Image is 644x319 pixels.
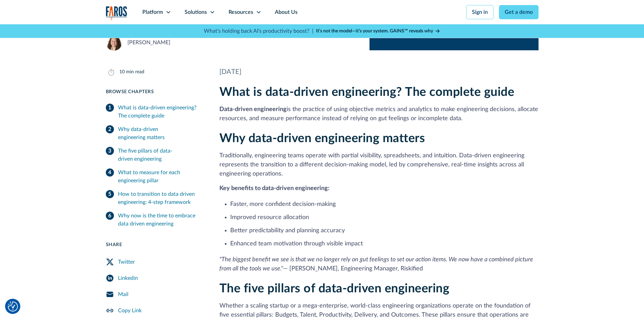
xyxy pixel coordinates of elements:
strong: Key benefits to data-driven engineering: [219,185,330,191]
div: Browse Chapters [106,88,203,96]
p: What's holding back AI's productivity boost? | [204,27,313,35]
p: Traditionally, engineering teams operate with partial visibility, spreadsheets, and intuition. Da... [219,151,539,179]
p: is the practice of using objective metrics and analytics to make engineering decisions, allocate ... [219,105,539,123]
div: Resources [229,8,253,16]
p: — [PERSON_NAME], Engineering Manager, Riskified [219,255,539,273]
li: Faster, more confident decision-making [230,200,539,209]
strong: Data-driven engineering [219,106,287,112]
a: Sign in [466,5,494,19]
div: Linkedin [118,274,138,282]
a: Why data-driven engineering matters [106,123,203,144]
a: Twitter Share [106,254,203,270]
div: Solutions [185,8,207,16]
li: Improved resource allocation [230,213,539,222]
h2: What is data-driven engineering? The complete guide [219,85,539,100]
div: What to measure for each engineering pillar [118,168,203,185]
h2: The five pillars of data-driven engineering [219,282,539,296]
li: Enhanced team motivation through visible impact [230,239,539,248]
a: Get a demo [499,5,539,19]
div: Why data-driven engineering matters [118,125,203,141]
a: LinkedIn Share [106,270,203,286]
div: Platform [142,8,163,16]
div: Share [106,241,203,248]
a: The five pillars of data-driven engineering [106,144,203,166]
strong: It’s not the model—it’s your system. GAINS™ reveals why [316,29,433,33]
img: Logo of the analytics and reporting company Faros. [106,6,127,20]
h2: Why data-driven engineering matters [219,131,539,146]
div: Twitter [118,258,135,266]
li: Better predictability and planning accuracy [230,226,539,235]
img: Neely Dunlap [106,34,122,51]
div: [DATE] [219,67,539,77]
a: What to measure for each engineering pillar [106,166,203,187]
div: min read [126,69,144,76]
a: How to transition to data driven engineering: 4-step framework [106,187,203,209]
em: "The biggest benefit we see is that we no longer rely on gut feelings to set our action items. We... [219,257,533,272]
div: Mail [118,290,128,298]
div: What is data-driven engineering? The complete guide [118,104,203,120]
div: The five pillars of data-driven engineering [118,147,203,163]
div: Why now is the time to embrace data driven engineering [118,212,203,228]
button: Cookie Settings [8,301,18,312]
div: How to transition to data driven engineering: 4-step framework [118,190,203,206]
a: Copy Link [106,302,203,319]
a: Why now is the time to embrace data driven engineering [106,209,203,231]
img: Revisit consent button [8,301,18,312]
div: [PERSON_NAME] [127,38,170,47]
a: What is data-driven engineering? The complete guide [106,101,203,123]
div: Copy Link [118,307,142,315]
a: It’s not the model—it’s your system. GAINS™ reveals why [316,28,440,35]
div: 10 [119,69,125,76]
a: Mail Share [106,286,203,302]
a: home [106,6,127,20]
